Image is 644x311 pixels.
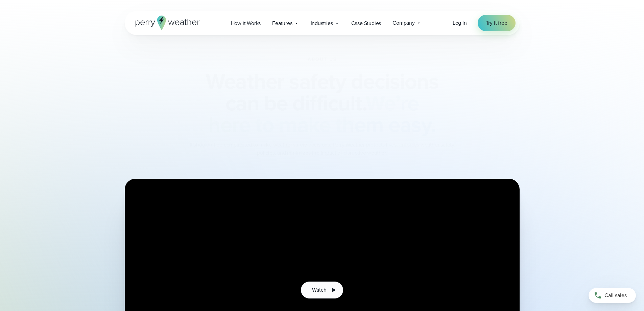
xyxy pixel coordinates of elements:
[453,19,467,27] a: Log in
[589,288,636,303] a: Call sales
[225,16,267,30] a: How it Works
[231,19,261,27] span: How it Works
[272,19,292,27] span: Features
[345,16,387,30] a: Case Studies
[392,19,415,27] span: Company
[604,291,627,299] span: Call sales
[478,15,516,31] a: Try it free
[351,19,381,27] span: Case Studies
[301,282,343,298] button: Watch
[312,286,326,294] span: Watch
[311,19,333,27] span: Industries
[486,19,507,27] span: Try it free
